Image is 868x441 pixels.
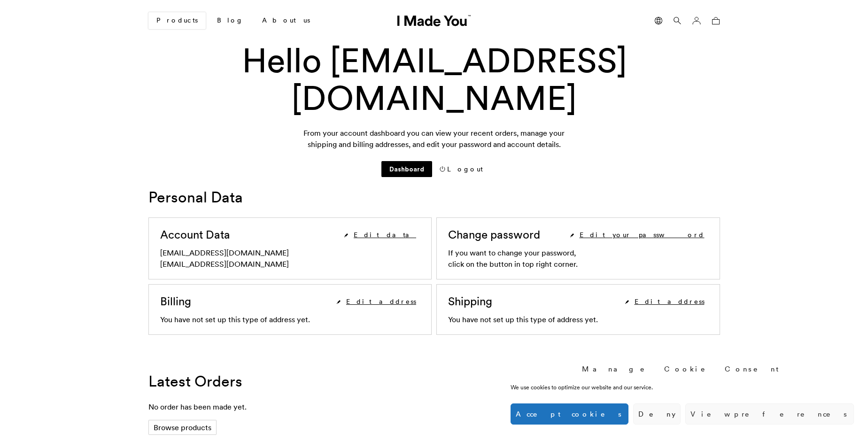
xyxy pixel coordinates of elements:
[148,402,720,412] p: No order has been made yet.
[148,42,720,117] h2: Hello [EMAIL_ADDRESS][DOMAIN_NAME]
[382,162,432,177] a: Dashboard
[633,403,681,425] button: Deny
[160,294,191,309] p: Billing
[580,231,705,239] span: Edit your password
[293,127,575,150] p: From your account dashboard you can view your recent orders, manage your shipping and billing add...
[148,420,217,435] a: Browse products
[160,227,230,242] p: Account Data
[448,227,540,242] p: Change password
[448,314,708,325] p: You have not set up this type of address yet.
[209,13,251,29] a: Blog
[511,403,628,425] button: Accept cookies
[582,364,783,374] div: Manage Cookie Consent
[346,297,416,306] span: Edit address
[160,314,420,325] p: You have not set up this type of address yet.
[635,297,705,306] span: Edit address
[511,383,714,392] div: We use cookies to optimize our website and our service.
[440,162,483,177] a: Logout
[148,372,720,390] h2: Latest Orders
[255,13,318,29] a: About us
[685,403,854,425] button: View preferences
[448,247,708,270] p: If you want to change your password, click on the button in top right corner.
[148,188,720,206] h2: Personal Data
[160,247,420,258] p: [EMAIL_ADDRESS][DOMAIN_NAME]
[354,231,416,239] span: Edit data
[160,258,420,270] p: [EMAIL_ADDRESS][DOMAIN_NAME]
[448,294,492,309] p: Shipping
[148,12,206,29] a: Products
